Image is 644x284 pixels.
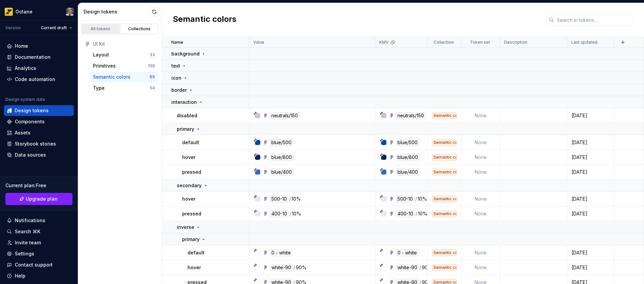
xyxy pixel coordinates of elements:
a: Data sources [4,150,74,160]
div: Octane [15,8,33,15]
p: disabled [177,112,197,119]
a: Settings [4,248,74,259]
p: Name [171,40,183,45]
a: Documentation [4,52,74,63]
p: Token set [470,40,490,45]
p: Collection [434,40,454,45]
button: Current draft [38,23,75,33]
td: None [461,206,500,221]
td: None [461,135,500,150]
div: Semantic colors [432,112,457,119]
a: Primitives109 [90,60,158,71]
div: Analytics [15,65,36,72]
div: Semantic colors [432,210,457,217]
div: Design system data [5,97,45,102]
div: 500-10 [270,195,288,203]
div: 33 [150,52,155,57]
div: / [420,264,421,271]
div: 90% [422,264,433,271]
td: None [461,165,500,179]
span: Current draft [41,25,67,31]
img: Tiago [66,8,74,16]
div: Code automation [15,76,55,83]
p: KMV [379,40,389,45]
td: None [461,245,500,260]
span: Upgrade plan [26,196,58,202]
a: Upgrade plan [5,193,72,205]
td: None [461,260,500,275]
div: Home [15,43,28,49]
a: Components [4,116,74,127]
button: Type54 [90,83,158,93]
div: 10% [418,210,427,217]
div: Layout [93,51,109,58]
div: 10% [418,195,427,203]
div: neutrals/150 [270,112,300,119]
p: Description [504,40,527,45]
div: Storybook stories [15,140,56,147]
div: Semantic colors [93,74,130,80]
div: 400-10 [396,210,415,217]
div: Semantic colors [432,249,457,256]
p: default [182,139,199,146]
p: hover [187,264,201,271]
div: Data sources [15,152,46,158]
div: Contact support [15,261,53,268]
a: Invite team [4,237,74,248]
div: Invite team [15,239,41,246]
h2: Semantic colors [173,14,236,26]
div: 10% [292,210,301,217]
div: blue/800 [396,154,420,161]
div: blue/500 [270,139,293,146]
button: Layout33 [90,49,158,60]
div: white-90 [396,264,419,271]
div: Notifications [15,217,45,224]
div: 0 - white [396,249,419,256]
p: primary [177,126,194,132]
a: Analytics [4,63,74,74]
div: Search ⌘K [15,228,40,235]
button: Notifications [4,215,74,226]
a: Code automation [4,74,74,85]
p: text [171,63,180,69]
a: Assets [4,127,74,138]
div: Help [15,273,25,279]
div: Current plan : Free [5,182,72,189]
input: Search in tokens... [554,14,633,26]
div: 54 [150,85,155,91]
button: Contact support [4,259,74,270]
div: Semantic colors [432,169,457,175]
p: background [171,50,200,57]
div: Version [5,25,21,31]
div: Assets [15,129,31,136]
div: Semantic colors [432,196,457,202]
div: 109 [148,63,155,69]
div: 500-10 [396,195,415,203]
div: / [289,210,291,217]
div: / [416,210,417,217]
a: Design tokens [4,105,74,116]
p: Value [253,40,264,45]
div: [DATE] [568,169,613,175]
div: / [289,195,291,203]
div: Collections [123,26,156,32]
div: Design tokens [84,8,150,15]
button: Help [4,271,74,281]
a: Storybook stories [4,138,74,149]
p: interaction [171,99,197,106]
p: inverse [177,224,194,231]
div: 400-10 [270,210,289,217]
div: 10% [291,195,301,203]
p: pressed [182,169,201,175]
td: None [461,150,500,165]
div: All tokens [84,26,117,32]
div: Semantic colors [432,264,457,271]
div: blue/500 [396,139,419,146]
div: [DATE] [568,154,613,161]
div: Semantic colors [432,139,457,146]
div: blue/400 [270,168,293,176]
div: Type [93,85,105,91]
p: pressed [182,210,201,217]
